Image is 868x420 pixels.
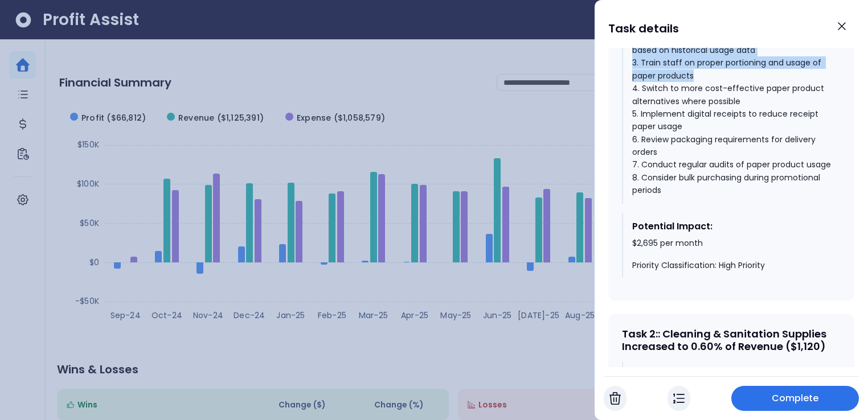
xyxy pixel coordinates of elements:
span: Complete [772,392,819,405]
button: Complete [731,386,859,411]
img: In Progress [673,392,685,405]
img: Cancel Task [609,392,621,405]
div: $2,695 per month Priority Classification: High Priority [632,238,832,271]
div: Task 2 : : Cleaning & Sanitation Supplies Increased to 0.60% of Revenue ($1,120) [622,328,841,352]
div: Potential Impact: [632,220,832,233]
button: Close [829,14,854,39]
h1: Task details [608,18,679,39]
